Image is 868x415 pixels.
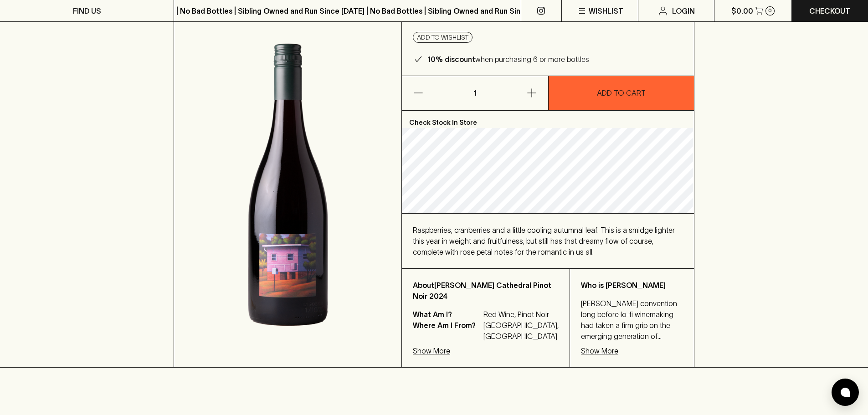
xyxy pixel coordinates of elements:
p: Login [672,5,695,16]
p: What Am I? [413,309,481,320]
p: Show More [581,345,618,356]
p: About [PERSON_NAME] Cathedral Pinot Noir 2024 [413,280,559,302]
button: Add to wishlist [413,32,473,43]
p: [GEOGRAPHIC_DATA], [GEOGRAPHIC_DATA] [483,320,559,342]
p: Checkout [809,5,850,16]
p: FIND US [73,5,101,16]
b: 10% discount [427,55,475,63]
button: ADD TO CART [549,76,694,110]
img: bubble-icon [841,388,850,397]
p: Wishlist [589,5,623,16]
p: 0 [768,8,772,13]
p: Where Am I From? [413,320,481,342]
p: Red Wine, Pinot Noir [483,309,559,320]
img: 39590.png [174,2,401,367]
p: when purchasing 6 or more bottles [427,54,589,65]
p: Show More [413,345,450,356]
p: $0.00 [731,5,753,16]
p: [PERSON_NAME] convention long before lo-fi winemaking had taken a firm grip on the emerging gener... [581,298,683,342]
p: 1 [464,76,486,110]
p: ADD TO CART [597,87,646,98]
span: Raspberries, cranberries and a little cooling autumnal leaf. This is a smidge lighter this year i... [413,226,675,256]
p: Check Stock In Store [402,111,694,128]
b: Who is [PERSON_NAME] [581,281,666,289]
